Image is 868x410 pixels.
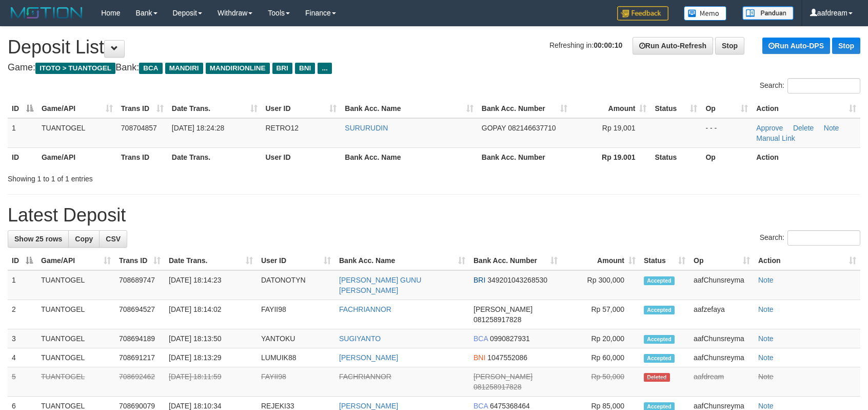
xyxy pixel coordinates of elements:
[650,99,701,118] th: Status: activate to sort column ascending
[257,300,335,329] td: FAYII98
[644,306,675,314] span: Accepted
[339,353,398,362] a: [PERSON_NAME]
[478,147,571,166] th: Bank Acc. Number
[787,78,860,94] input: Search:
[562,329,640,348] td: Rp 20,000
[8,170,354,184] div: Showing 1 to 1 of 1 entries
[266,124,299,132] span: RETRO12
[341,99,478,118] th: Bank Acc. Name: activate to sort column ascending
[469,251,562,270] th: Bank Acc. Number: activate to sort column ascending
[257,270,335,300] td: DATONOTYN
[701,147,752,166] th: Op
[165,329,257,348] td: [DATE] 18:13:50
[339,334,381,343] a: SUGIYANTO
[165,63,203,74] span: MANDIRI
[99,230,127,248] a: CSV
[165,270,257,300] td: [DATE] 18:14:23
[474,305,532,313] span: [PERSON_NAME]
[482,124,506,132] span: GOPAY
[257,348,335,367] td: LUMUIK88
[689,300,754,329] td: aafzefaya
[787,230,860,246] input: Search:
[562,251,640,270] th: Amount: activate to sort column ascending
[339,372,391,381] a: FACHRIANNOR
[758,353,774,362] a: Note
[37,118,117,148] td: TUANTOGEL
[478,99,571,118] th: Bank Acc. Number: activate to sort column ascending
[165,348,257,367] td: [DATE] 18:13:29
[37,270,115,300] td: TUANTOGEL
[549,41,622,49] span: Refreshing in:
[339,305,391,313] a: FACHRIANNOR
[689,367,754,397] td: aafdream
[490,402,530,410] span: Copy 6475368464 to clipboard
[37,147,117,166] th: Game/API
[758,372,774,381] a: Note
[8,5,86,21] img: MOTION_logo.png
[257,367,335,397] td: FAYII98
[37,251,115,270] th: Game/API: activate to sort column ascending
[752,147,860,166] th: Action
[562,367,640,397] td: Rp 50,000
[617,6,668,21] img: Feedback.jpg
[8,230,69,248] a: Show 25 rows
[37,367,115,397] td: TUANTOGEL
[689,329,754,348] td: aafChunsreyma
[487,353,527,362] span: Copy 1047552086 to clipboard
[644,276,675,285] span: Accepted
[650,147,701,166] th: Status
[37,329,115,348] td: TUANTOGEL
[272,63,292,74] span: BRI
[168,99,262,118] th: Date Trans.: activate to sort column ascending
[115,329,165,348] td: 708694189
[474,315,521,324] span: Copy 081258917828 to clipboard
[474,383,521,391] span: Copy 081258917828 to clipboard
[257,251,335,270] th: User ID: activate to sort column ascending
[165,251,257,270] th: Date Trans.: activate to sort column ascending
[490,334,530,343] span: Copy 0990827931 to clipboard
[117,99,168,118] th: Trans ID: activate to sort column ascending
[701,118,752,148] td: - - -
[172,124,224,132] span: [DATE] 18:24:28
[756,124,783,132] a: Approve
[37,348,115,367] td: TUANTOGEL
[474,402,488,410] span: BCA
[715,37,744,54] a: Stop
[571,147,651,166] th: Rp 19.001
[562,300,640,329] td: Rp 57,000
[8,147,37,166] th: ID
[8,367,37,397] td: 5
[754,251,860,270] th: Action: activate to sort column ascending
[689,270,754,300] td: aafChunsreyma
[106,235,121,243] span: CSV
[644,335,675,344] span: Accepted
[758,334,774,343] a: Note
[474,276,485,284] span: BRI
[8,251,37,270] th: ID: activate to sort column descending
[115,251,165,270] th: Trans ID: activate to sort column ascending
[165,367,257,397] td: [DATE] 18:11:59
[487,276,547,284] span: Copy 349201043268530 to clipboard
[139,63,162,74] span: BCA
[758,305,774,313] a: Note
[474,334,488,343] span: BCA
[602,124,636,132] span: Rp 19,001
[37,300,115,329] td: TUANTOGEL
[752,99,860,118] th: Action: activate to sort column ascending
[35,63,115,74] span: ITOTO > TUANTOGEL
[262,147,341,166] th: User ID
[762,38,830,54] a: Run Auto-DPS
[339,276,421,294] a: [PERSON_NAME] GUNU [PERSON_NAME]
[262,99,341,118] th: User ID: activate to sort column ascending
[474,372,532,381] span: [PERSON_NAME]
[760,78,860,94] label: Search:
[115,270,165,300] td: 708689747
[8,205,860,226] h1: Latest Deposit
[508,124,556,132] span: Copy 082146637710 to clipboard
[758,402,774,410] a: Note
[165,300,257,329] td: [DATE] 18:14:02
[474,353,485,362] span: BNI
[115,367,165,397] td: 708692462
[689,251,754,270] th: Op: activate to sort column ascending
[115,348,165,367] td: 708691217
